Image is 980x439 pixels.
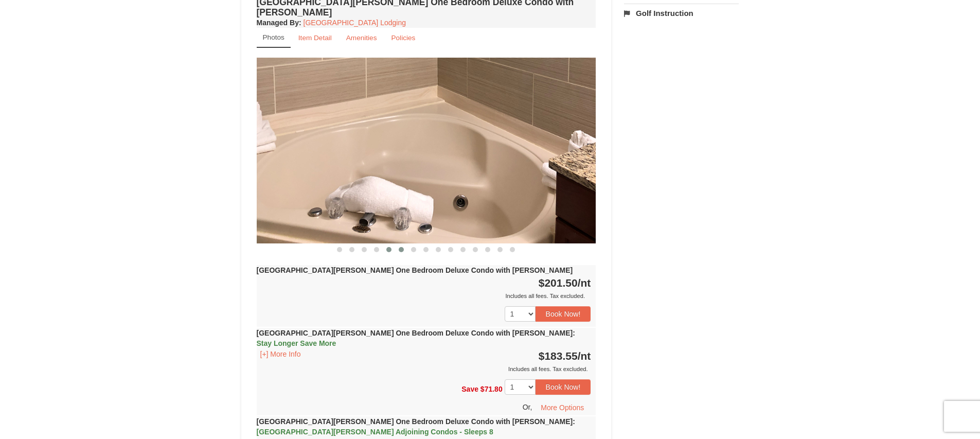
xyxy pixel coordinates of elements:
[298,34,332,42] small: Item Detail
[257,329,575,347] strong: [GEOGRAPHIC_DATA][PERSON_NAME] One Bedroom Deluxe Condo with [PERSON_NAME]
[257,291,591,301] div: Includes all fees. Tax excluded.
[578,350,591,362] span: /nt
[534,400,591,415] button: More Options
[578,277,591,289] span: /nt
[384,28,422,48] a: Policies
[340,28,384,48] a: Amenities
[573,417,575,426] span: :
[263,33,284,41] small: Photos
[257,339,336,347] span: Stay Longer Save More
[539,350,578,362] span: $183.55
[539,277,591,289] strong: $201.50
[257,266,573,274] strong: [GEOGRAPHIC_DATA][PERSON_NAME] One Bedroom Deluxe Condo with [PERSON_NAME]
[257,428,493,436] span: [GEOGRAPHIC_DATA][PERSON_NAME] Adjoining Condos - Sleeps 8
[257,19,301,27] strong: :
[624,4,739,23] a: Golf Instruction
[536,379,591,395] button: Book Now!
[304,19,406,27] a: [GEOGRAPHIC_DATA] Lodging
[346,34,377,42] small: Amenities
[523,403,532,411] span: Or,
[292,28,338,48] a: Item Detail
[461,385,478,393] span: Save
[573,329,575,337] span: :
[257,417,575,436] strong: [GEOGRAPHIC_DATA][PERSON_NAME] One Bedroom Deluxe Condo with [PERSON_NAME]
[480,385,503,393] span: $71.80
[257,28,291,48] a: Photos
[257,19,299,27] span: Managed By
[391,34,415,42] small: Policies
[257,364,591,374] div: Includes all fees. Tax excluded.
[257,348,305,360] button: [+] More Info
[257,58,596,243] img: 18876286-126-05a1e959.jpg
[536,306,591,322] button: Book Now!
